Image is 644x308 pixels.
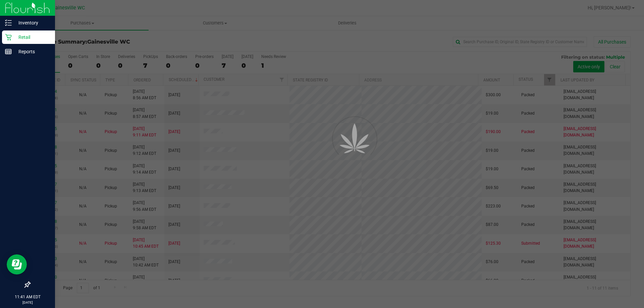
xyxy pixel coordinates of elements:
p: Retail [12,33,52,41]
iframe: Resource center [7,254,27,274]
inline-svg: Retail [5,34,12,41]
inline-svg: Inventory [5,19,12,26]
p: Inventory [12,19,52,27]
p: Reports [12,48,52,56]
p: 11:41 AM EDT [3,294,52,300]
inline-svg: Reports [5,48,12,55]
p: [DATE] [3,300,52,305]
